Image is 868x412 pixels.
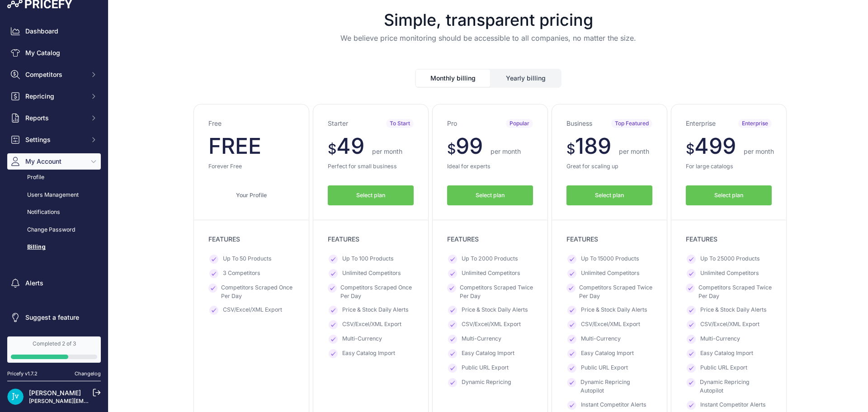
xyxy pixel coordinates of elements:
span: Unlimited Competitors [462,269,520,278]
span: Multi-Currency [462,335,501,344]
p: FEATURES [328,235,414,244]
a: Billing [7,239,101,255]
a: My Catalog [7,45,101,61]
div: Pricefy v1.7.2 [7,370,38,378]
p: Ideal for experts [447,162,533,171]
span: Dynamic Repricing [462,378,511,387]
span: Easy Catalog Import [700,349,753,358]
span: Competitors [25,70,85,79]
span: Up To 2000 Products [462,255,518,264]
span: Dynamic Repricing Autopilot [700,378,772,395]
span: Price & Stock Daily Alerts [700,306,767,315]
span: Competitors Scraped Twice Per Day [460,284,533,300]
span: Public URL Export [462,364,509,373]
span: CSV/Excel/XML Export [342,320,401,329]
span: Instant Competitor Alerts [700,401,766,410]
span: Price & Stock Daily Alerts [462,306,528,315]
span: Select plan [476,191,505,200]
span: Easy Catalog Import [342,349,395,358]
span: Select plan [595,191,624,200]
h1: Simple, transparent pricing [116,11,861,29]
span: 3 Competitors [223,269,260,278]
a: Notifications [7,204,101,220]
span: per month [372,147,402,155]
span: Competitors Scraped Once Per Day [221,284,294,300]
button: Competitors [7,66,101,83]
span: Multi-Currency [581,335,621,344]
button: Select plan [328,185,414,206]
button: Yearly billing [491,70,561,87]
span: Dynamic Repricing Autopilot [580,378,652,395]
h3: Starter [328,119,348,128]
h3: Enterprise [686,119,716,128]
span: Easy Catalog Import [581,349,634,358]
span: Enterprise [738,119,772,128]
a: Completed 2 of 3 [7,336,101,363]
span: per month [491,147,521,155]
span: 499 [694,133,736,159]
span: To Start [386,119,414,128]
span: Price & Stock Daily Alerts [342,306,409,315]
a: Suggest a feature [7,309,101,326]
span: Popular [506,119,533,128]
a: Profile [7,170,101,185]
span: Competitors Scraped Twice Per Day [698,284,772,300]
span: $ [447,141,456,157]
p: FEATURES [686,235,772,244]
span: Repricing [25,92,85,101]
span: $ [566,141,575,157]
span: Reports [25,114,85,123]
span: Unlimited Competitors [342,269,401,278]
span: CSV/Excel/XML Export [581,320,640,329]
a: Alerts [7,275,101,291]
span: My Account [25,157,85,166]
div: Completed 2 of 3 [11,340,97,347]
button: Select plan [686,185,772,206]
button: Settings [7,132,101,148]
p: For large catalogs [686,162,772,171]
span: Up To 25000 Products [700,255,760,264]
button: Select plan [566,185,652,206]
button: Monthly billing [416,70,490,87]
span: 49 [336,133,364,159]
span: Instant Competitor Alerts [581,401,646,410]
span: Up To 50 Products [223,255,272,264]
button: Select plan [447,185,533,206]
span: Competitors Scraped Twice Per Day [579,284,652,300]
button: Repricing [7,88,101,104]
span: CSV/Excel/XML Export [223,306,282,315]
a: Your Profile [208,185,294,206]
span: Public URL Export [700,364,747,373]
button: My Account [7,153,101,170]
p: We believe price monitoring should be accessible to all companies, no matter the size. [116,33,861,43]
span: Settings [25,135,85,144]
h3: Business [566,119,592,128]
a: Users Management [7,187,101,203]
p: FEATURES [566,235,652,244]
span: $ [686,141,694,157]
span: Unlimited Competitors [581,269,640,278]
span: 99 [456,133,483,159]
span: Easy Catalog Import [462,349,514,358]
button: Reports [7,110,101,126]
span: Select plan [356,191,385,200]
span: Top Featured [611,119,652,128]
p: FEATURES [447,235,533,244]
span: CSV/Excel/XML Export [700,320,759,329]
span: $ [328,141,336,157]
nav: Sidebar [7,23,101,326]
span: Multi-Currency [342,335,382,344]
span: per month [619,147,649,155]
a: Change Password [7,222,101,238]
h3: Free [208,119,222,128]
h3: Pro [447,119,457,128]
p: Perfect for small business [328,162,414,171]
span: Up To 100 Products [342,255,394,264]
span: per month [744,147,774,155]
span: Public URL Export [581,364,628,373]
span: 189 [575,133,611,159]
a: [PERSON_NAME][EMAIL_ADDRESS][DOMAIN_NAME] [29,398,168,404]
span: Select plan [714,191,743,200]
span: Up To 15000 Products [581,255,639,264]
span: Multi-Currency [700,335,740,344]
